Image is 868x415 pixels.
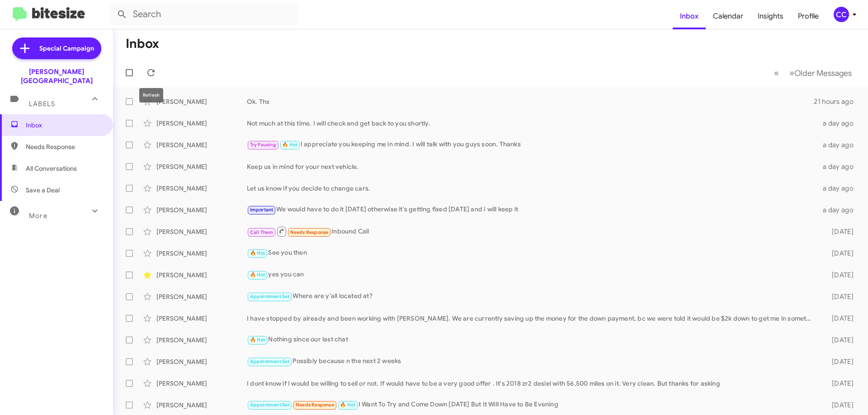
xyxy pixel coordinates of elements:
div: Not much at this time. I will check and get back to you shortly. [247,119,817,128]
div: Keep us in mind for your next vehicle. [247,162,817,171]
span: Call Them [250,229,274,235]
a: Profile [791,3,826,29]
a: Insights [750,3,791,29]
div: I have stopped by already and been working with [PERSON_NAME]. We are currently saving up the mon... [247,314,817,323]
span: 🔥 Hot [340,402,355,408]
div: a day ago [817,205,861,214]
div: a day ago [817,119,861,128]
div: [PERSON_NAME] [156,184,247,193]
div: [PERSON_NAME] [156,292,247,301]
div: [PERSON_NAME] [156,205,247,214]
div: [DATE] [817,401,861,410]
div: See you then [247,248,817,258]
div: [DATE] [817,314,861,323]
div: [DATE] [817,357,861,366]
div: [PERSON_NAME] [156,119,247,128]
span: Appointment Set [250,402,290,408]
span: 🔥 Hot [250,337,265,343]
div: [PERSON_NAME] [156,249,247,258]
div: [PERSON_NAME] [156,336,247,345]
div: 21 hours ago [814,97,861,106]
div: yes you can [247,270,817,280]
div: [DATE] [817,379,861,388]
div: [PERSON_NAME] [156,270,247,280]
div: I dont know if I would be willing to sell or not. If would have to be a very good offer . It's 20... [247,379,817,388]
span: 🔥 Hot [250,272,265,278]
div: [PERSON_NAME] [156,97,247,106]
div: Let us know if you decide to change cars. [247,184,817,193]
span: 🔥 Hot [282,142,297,148]
div: I appreciate you keeping me in mind. I will talk with you guys soon. Thanks [247,140,817,150]
span: » [789,67,794,79]
div: a day ago [817,184,861,193]
button: CC [826,7,858,22]
span: Try Pausing [250,142,276,148]
div: [PERSON_NAME] [156,379,247,388]
span: Older Messages [794,68,852,78]
div: [DATE] [817,292,861,301]
span: 🔥 Hot [250,250,265,256]
span: Appointment Set [250,294,290,299]
span: « [774,67,779,79]
span: Needs Response [296,402,334,408]
div: We would have to do it [DATE] otherwise it's getting fixed [DATE] and I will keep it [247,205,817,215]
div: Possibly because n the next 2 weeks [247,356,817,367]
span: Important [250,207,274,213]
span: Inbox [26,121,103,130]
span: Needs Response [290,229,329,235]
div: Nothing since our last chat [247,335,817,345]
div: I Want To Try and Come Down [DATE] But It Will Have to Be Evening [247,400,817,410]
span: Save a Deal [26,186,60,195]
div: [PERSON_NAME] [156,140,247,149]
a: Calendar [706,3,750,29]
div: [DATE] [817,336,861,345]
div: [PERSON_NAME] [156,314,247,323]
div: [PERSON_NAME] [156,401,247,410]
button: Previous [769,64,784,82]
div: Where are y'all located at? [247,291,817,302]
div: [PERSON_NAME] [156,357,247,366]
span: Appointment Set [250,359,290,364]
span: More [29,212,47,220]
div: [PERSON_NAME] [156,227,247,236]
button: Next [784,64,857,82]
h1: Inbox [126,37,159,51]
span: Special Campaign [39,44,94,53]
span: Needs Response [26,142,103,151]
div: [DATE] [817,270,861,280]
input: Search [109,4,299,25]
div: Inbound Call [247,226,817,237]
div: Refresh [139,88,163,103]
div: [PERSON_NAME] [156,162,247,171]
div: a day ago [817,140,861,149]
span: Labels [29,100,55,108]
a: Inbox [673,3,706,29]
div: CC [834,7,849,22]
div: Ok. Thx [247,97,814,106]
a: Special Campaign [12,37,101,59]
nav: Page navigation example [769,64,857,82]
div: a day ago [817,162,861,171]
span: All Conversations [26,164,77,173]
div: [DATE] [817,227,861,236]
div: [DATE] [817,249,861,258]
